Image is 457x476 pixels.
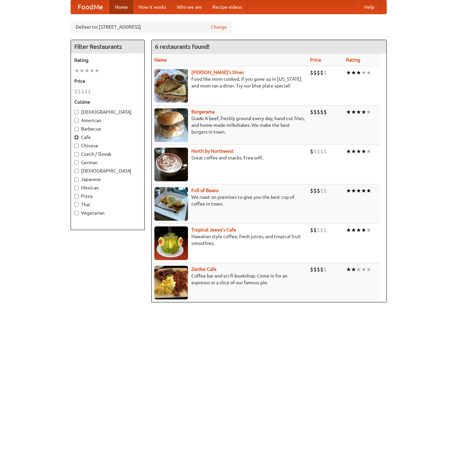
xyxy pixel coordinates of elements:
[320,148,323,155] li: $
[310,266,313,273] li: $
[74,125,141,132] label: Barbecue
[313,187,317,194] li: $
[74,177,79,182] input: Japanese
[74,203,79,207] input: Thai
[191,227,236,232] b: Tropical Jeeve's Cafe
[346,69,351,76] li: ★
[313,108,317,116] li: $
[154,266,188,299] img: zardoz.jpg
[356,187,361,194] li: ★
[74,88,78,95] li: $
[154,148,188,181] img: north.jpg
[71,40,144,53] h4: Filter Restaurants
[346,57,360,63] a: Rating
[323,69,327,76] li: $
[154,226,188,260] img: jeeves.jpg
[320,266,323,273] li: $
[155,43,210,50] ng-pluralize: 6 restaurants found!
[361,148,366,155] li: ★
[346,226,351,234] li: ★
[74,186,79,190] input: Mexican
[313,148,317,155] li: $
[74,211,79,215] input: Vegetarian
[74,142,141,149] label: Chinese
[79,67,84,74] li: ★
[356,69,361,76] li: ★
[211,24,227,30] a: Change
[351,108,356,116] li: ★
[74,118,79,123] input: American
[361,266,366,273] li: ★
[313,69,317,76] li: $
[84,67,89,74] li: ★
[366,266,371,273] li: ★
[323,108,327,116] li: $
[320,69,323,76] li: $
[172,0,207,14] a: Who we are
[154,154,305,161] p: Great coffee and snacks. Free wifi.
[351,148,356,155] li: ★
[320,226,323,234] li: $
[310,226,313,234] li: $
[191,266,217,272] a: Zardoz Cafe
[154,233,305,247] p: Hawaiian style coffee, fresh juices, and tropical fruit smoothies.
[310,148,313,155] li: $
[74,168,141,174] label: [DEMOGRAPHIC_DATA]
[74,169,79,173] input: [DEMOGRAPHIC_DATA]
[366,226,371,234] li: ★
[317,69,320,76] li: $
[310,57,321,63] a: Price
[361,187,366,194] li: ★
[94,67,100,74] li: ★
[154,187,188,221] img: beans.jpg
[154,57,167,63] a: Name
[191,148,234,154] a: North by Northwest
[89,67,94,74] li: ★
[74,110,79,114] input: [DEMOGRAPHIC_DATA]
[74,210,141,216] label: Vegetarian
[74,109,141,115] label: [DEMOGRAPHIC_DATA]
[317,266,320,273] li: $
[154,69,188,103] img: sallys.jpg
[74,201,141,208] label: Thai
[361,108,366,116] li: ★
[356,148,361,155] li: ★
[74,151,141,157] label: Czech / Slovak
[154,115,305,135] p: Grade A beef, freshly ground every day, hand-cut fries, and home-made milkshakes. We make the bes...
[154,272,305,286] p: Coffee bar and sci-fi bookshop. Come in for an espresso or a slice of our famous pie.
[74,78,141,84] h5: Price
[366,187,371,194] li: ★
[191,188,219,193] a: Full of Beans
[317,226,320,234] li: $
[361,69,366,76] li: ★
[74,144,79,148] input: Chinese
[346,108,351,116] li: ★
[71,0,110,14] a: FoodMe
[191,109,215,114] b: Burgerama
[351,69,356,76] li: ★
[346,148,351,155] li: ★
[74,152,79,156] input: Czech / Slovak
[310,69,313,76] li: $
[346,266,351,273] li: ★
[317,108,320,116] li: $
[359,0,380,14] a: Help
[74,67,79,74] li: ★
[74,127,79,131] input: Barbecue
[366,69,371,76] li: ★
[323,187,327,194] li: $
[74,176,141,183] label: Japanese
[356,226,361,234] li: ★
[361,226,366,234] li: ★
[74,194,79,198] input: Pizza
[74,134,141,141] label: Cafe
[88,88,91,95] li: $
[74,99,141,105] h5: Cuisine
[323,226,327,234] li: $
[81,88,84,95] li: $
[154,76,305,89] p: Food like mom cooked, if you grew up in [US_STATE] and mom ran a diner. Try our blue plate special!
[74,57,141,64] h5: Rating
[323,148,327,155] li: $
